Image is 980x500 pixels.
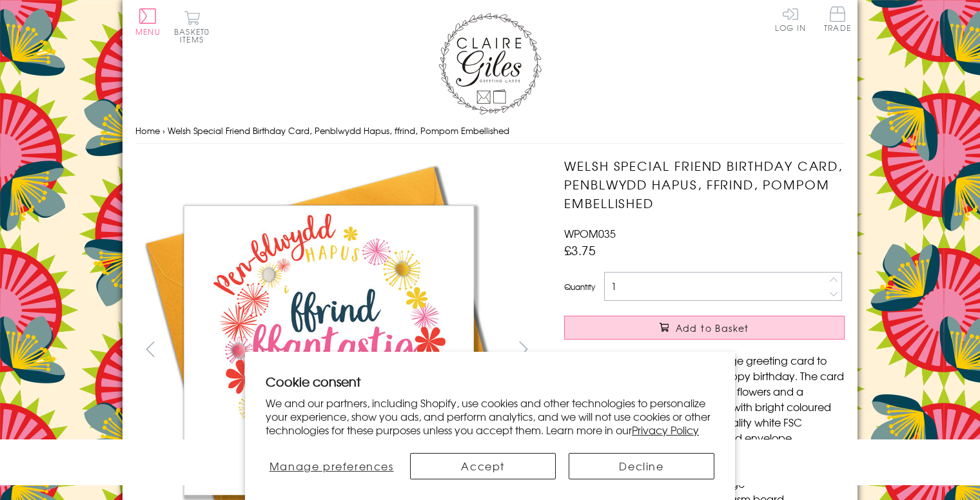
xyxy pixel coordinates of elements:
a: Trade [824,6,851,34]
p: We and our partners, including Shopify, use cookies and other technologies to personalize your ex... [266,396,714,436]
button: Decline [569,453,714,479]
button: Add to Basket [564,316,845,340]
a: Privacy Policy [632,422,699,438]
button: next [509,334,538,363]
button: Manage preferences [266,453,397,479]
button: Menu [135,8,161,35]
span: Trade [824,6,851,32]
h1: Welsh Special Friend Birthday Card, Penblwydd Hapus, ffrind, Pompom Embellished [564,157,845,212]
img: Claire Giles Greetings Cards [438,13,542,115]
h2: Cookie consent [266,372,714,390]
span: Add to Basket [676,322,749,334]
button: Accept [410,453,556,479]
span: WPOM035 [564,226,616,241]
span: › [162,124,165,137]
button: prev [135,334,164,363]
button: Basket0 items [174,10,210,43]
label: Quantity [564,281,595,293]
nav: breadcrumbs [135,118,845,144]
span: Manage preferences [269,458,394,474]
a: Log In [775,6,806,32]
span: Welsh Special Friend Birthday Card, Penblwydd Hapus, ffrind, Pompom Embellished [168,124,509,137]
span: £3.75 [564,241,596,259]
span: 0 items [180,26,210,45]
a: Home [135,124,160,137]
span: Menu [135,26,161,37]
